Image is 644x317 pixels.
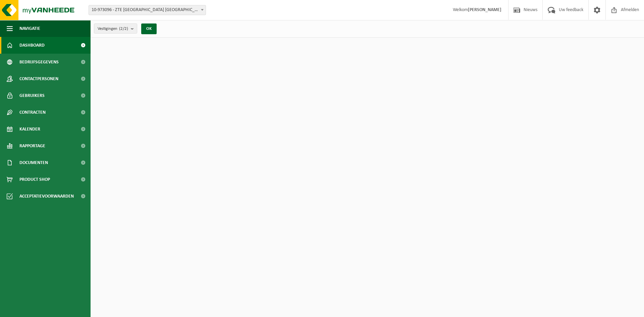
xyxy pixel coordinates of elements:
[98,24,128,34] span: Vestigingen
[19,54,59,70] span: Bedrijfsgegevens
[141,23,157,34] button: OK
[468,7,501,12] strong: [PERSON_NAME]
[19,20,40,37] span: Navigatie
[19,138,45,154] span: Rapportage
[19,121,40,138] span: Kalender
[19,37,45,54] span: Dashboard
[19,87,45,104] span: Gebruikers
[19,171,50,188] span: Product Shop
[19,104,46,121] span: Contracten
[94,23,137,34] button: Vestigingen(2/2)
[119,27,128,31] count: (2/2)
[89,5,206,15] span: 10-973096 - ZTE BELGIUM NV - WOLUWE-SAINT-LAMBERT
[19,188,74,205] span: Acceptatievoorwaarden
[19,70,58,87] span: Contactpersonen
[19,154,48,171] span: Documenten
[89,5,206,15] span: 10-973096 - ZTE BELGIUM NV - WOLUWE-SAINT-LAMBERT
